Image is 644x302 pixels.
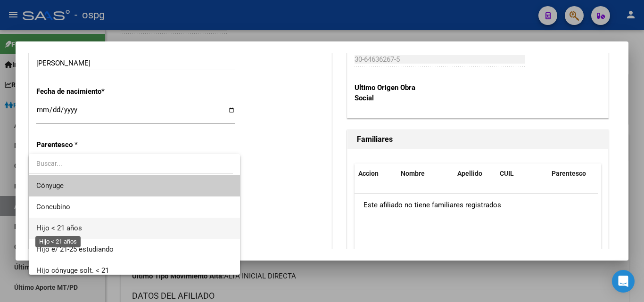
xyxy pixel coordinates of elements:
span: Concubino [36,203,70,211]
span: Hijo cónyuge solt. < 21 [36,266,109,275]
input: dropdown search [29,154,233,173]
span: Cónyuge [36,181,64,190]
span: Hijo < 21 años [36,224,82,232]
span: Hijo e/ 21-25 estudiando [36,245,114,253]
div: Open Intercom Messenger [612,270,635,293]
